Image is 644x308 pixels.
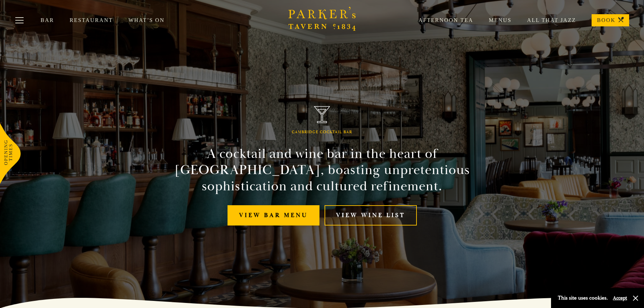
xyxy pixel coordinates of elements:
p: This site uses cookies. [558,293,608,303]
a: View Wine List [325,205,417,226]
h2: A cocktail and wine bar in the heart of [GEOGRAPHIC_DATA], boasting unpretentious sophistication ... [168,146,476,194]
h1: Cambridge Cocktail Bar [292,130,352,135]
button: Accept [613,295,627,301]
img: Parker's Tavern Brasserie Cambridge [314,106,330,123]
a: View bar menu [228,205,319,226]
button: Close and accept [632,295,639,302]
